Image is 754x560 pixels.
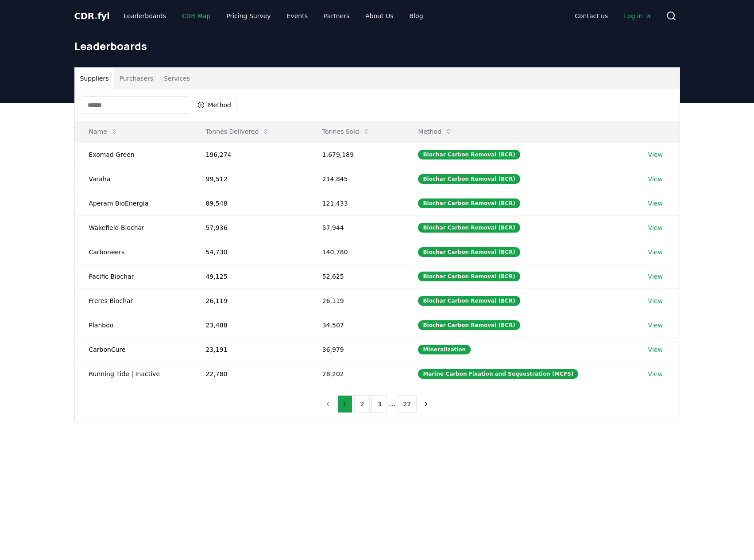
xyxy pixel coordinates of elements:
[371,395,387,413] button: 3
[75,240,192,264] td: Carboneers
[418,223,520,233] div: Biochar Carbon Removal (BCR)
[402,8,430,24] a: Blog
[648,223,663,232] a: View
[192,215,308,240] td: 57,936
[75,288,192,313] td: Freres Biochar
[315,123,377,140] button: Tonnes Sold
[308,264,404,288] td: 52,625
[337,395,353,413] button: 1
[418,320,520,330] div: Biochar Carbon Removal (BCR)
[75,362,192,386] td: Running Tide | Inactive
[389,399,395,409] li: ...
[418,369,578,379] div: Marine Carbon Fixation and Sequestration (MCFS)
[192,142,308,167] td: 196,274
[192,288,308,313] td: 26,119
[74,39,680,53] h1: Leaderboards
[648,175,663,183] a: View
[116,8,173,24] a: Leaderboards
[74,11,110,21] span: CDR fyi
[192,264,308,288] td: 49,125
[418,174,520,184] div: Biochar Carbon Removal (BCR)
[308,167,404,191] td: 214,845
[116,8,430,24] nav: Main
[648,199,663,208] a: View
[418,296,520,306] div: Biochar Carbon Removal (BCR)
[308,313,404,337] td: 34,507
[308,362,404,386] td: 28,202
[75,68,114,89] button: Suppliers
[308,240,404,264] td: 140,780
[94,11,97,21] span: .
[75,264,192,288] td: Pacific Biochar
[568,8,658,24] nav: Main
[308,142,404,167] td: 1,679,189
[418,345,471,354] div: Mineralization
[74,10,110,22] a: CDR.fyi
[358,8,400,24] a: About Us
[75,191,192,215] td: Aperam BioEnergia
[398,395,417,413] button: 22
[648,248,663,257] a: View
[75,215,192,240] td: Wakefield Biochar
[418,395,433,413] button: next page
[192,167,308,191] td: 99,512
[75,142,192,167] td: Exomad Green
[411,123,459,140] button: Method
[648,345,663,354] a: View
[192,240,308,264] td: 54,730
[354,395,370,413] button: 2
[192,98,237,112] button: Method
[75,167,192,191] td: Varaha
[75,337,192,362] td: CarbonCure
[648,369,663,378] a: View
[308,337,404,362] td: 36,979
[175,8,217,24] a: CDR Map
[75,313,192,337] td: Planboo
[568,8,615,24] a: Contact us
[219,8,278,24] a: Pricing Survey
[418,247,520,257] div: Biochar Carbon Removal (BCR)
[617,8,658,24] a: Log in
[308,191,404,215] td: 121,433
[192,191,308,215] td: 89,548
[418,150,520,159] div: Biochar Carbon Removal (BCR)
[418,198,520,208] div: Biochar Carbon Removal (BCR)
[192,337,308,362] td: 23,191
[648,296,663,305] a: View
[648,150,663,159] a: View
[159,68,195,89] button: Services
[648,321,663,330] a: View
[624,12,651,20] span: Log in
[308,288,404,313] td: 26,119
[192,313,308,337] td: 23,488
[82,123,125,140] button: Name
[192,362,308,386] td: 22,780
[308,215,404,240] td: 57,944
[114,68,159,89] button: Purchasers
[199,123,277,140] button: Tonnes Delivered
[648,272,663,281] a: View
[418,272,520,281] div: Biochar Carbon Removal (BCR)
[317,8,356,24] a: Partners
[280,8,315,24] a: Events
